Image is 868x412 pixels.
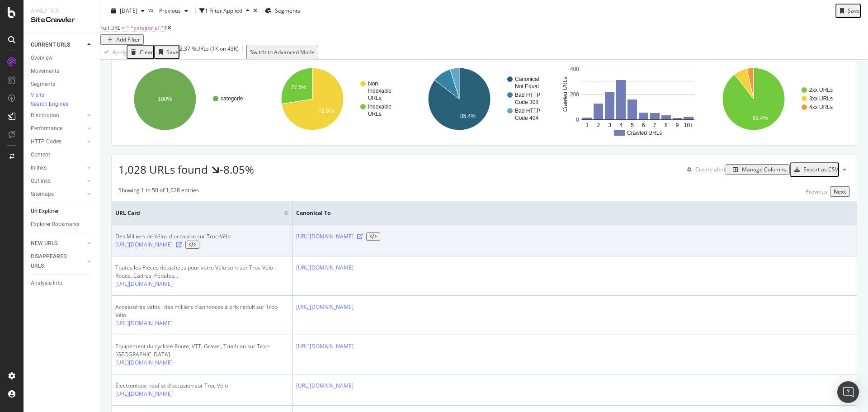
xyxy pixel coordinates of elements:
[631,122,634,128] text: 5
[100,34,144,45] button: Add Filter
[31,239,57,248] div: NEW URLS
[619,122,623,128] text: 4
[809,87,833,93] text: 2xx URLs
[115,280,173,288] a: [URL][DOMAIN_NAME]
[296,209,840,217] span: Canonical To
[221,95,243,102] text: categorie
[627,130,662,136] text: Crawled URLs
[266,60,407,138] svg: A chart.
[31,111,59,120] div: Distribution
[31,176,85,186] a: Outlinks
[31,252,76,271] div: DISAPPEARED URLS
[296,232,354,241] a: [URL][DOMAIN_NAME]
[31,279,94,288] a: Analysis Info
[366,232,380,241] button: View HTML Source
[31,7,93,15] div: Analytics
[31,137,61,147] div: HTTP Codes
[115,359,173,367] a: [URL][DOMAIN_NAME]
[253,8,257,14] div: times
[100,45,127,59] button: Apply
[790,162,839,177] button: Export as CSV
[296,303,354,311] a: [URL][DOMAIN_NAME]
[185,241,199,249] button: View HTML Source
[115,209,282,217] span: URL Card
[127,45,154,59] button: Clear
[515,99,538,105] text: Code 308
[695,166,726,173] div: Create alert
[515,76,539,82] text: Canonical
[31,66,59,76] div: Movements
[126,24,167,32] span: ^.*categorie/.*$
[156,4,192,18] button: Previous
[31,124,62,133] div: Performance
[275,7,300,14] span: Segments
[515,92,540,98] text: Bad HTTP
[291,84,306,90] text: 27.5%
[166,48,179,56] div: Save
[809,95,833,102] text: 3xx URLs
[31,111,85,120] a: Distribution
[116,36,140,43] div: Add Filter
[803,187,830,196] button: Previous
[31,163,47,173] div: Inlinks
[118,60,260,138] svg: A chart.
[115,303,288,319] div: Accessoires vélos : des milliers d'annonces à prix réduit sur Troc-Vélo
[31,53,94,63] a: Overview
[676,122,679,128] text: 9
[115,264,288,280] div: Toutes les Pièces détachées pour votre Vélo sont sur Troc-Vélo : Roues, Cadres, Pédales...
[608,122,611,128] text: 3
[707,60,849,138] svg: A chart.
[31,80,55,89] div: Segments
[31,150,94,160] a: Content
[803,166,838,173] div: Export as CSV
[140,48,153,56] div: Clear
[413,60,554,138] svg: A chart.
[31,91,44,99] div: Visits
[31,207,94,216] a: Url Explorer
[108,4,148,18] button: [DATE]
[115,319,173,327] a: [URL][DOMAIN_NAME]
[31,137,85,147] a: HTTP Codes
[31,279,62,288] div: Analysis Info
[515,83,539,90] text: Not Equal
[830,186,850,197] button: Next
[199,4,253,18] button: 1 Filter Applied
[296,382,354,390] a: [URL][DOMAIN_NAME]
[570,91,579,97] text: 200
[570,66,579,72] text: 400
[318,108,334,114] text: 72.5%
[115,382,228,390] div: Électronique neuf et d’occasion sur Troc Vélo
[31,220,94,229] a: Explorer Bookmarks
[31,40,85,50] a: CURRENT URLS
[118,162,208,177] span: 1,028 URLs found
[834,188,846,195] div: Next
[100,24,120,32] span: Full URL
[31,91,53,100] a: Visits
[31,150,50,160] div: Content
[806,188,827,195] div: Previous
[31,220,80,229] div: Explorer Bookmarks
[31,176,51,186] div: Outlinks
[726,164,790,175] button: Manage Columns
[368,95,382,101] text: URLs
[31,80,94,89] a: Segments
[31,100,68,108] div: Search Engines
[31,100,77,109] a: Search Engines
[115,232,231,241] div: Des Milliers de Vélos d'occasion sur Troc-Vélo
[31,66,94,76] a: Movements
[31,207,59,216] div: Url Explorer
[122,24,125,32] span: =
[562,76,568,111] text: Crawled URLs
[31,189,85,199] a: Sitemaps
[113,48,127,56] div: Apply
[31,189,54,199] div: Sitemaps
[205,7,242,14] div: 1 Filter Applied
[809,104,833,110] text: 4xx URLs
[665,122,668,128] text: 8
[176,242,182,247] a: Visit Online Page
[560,60,702,138] svg: A chart.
